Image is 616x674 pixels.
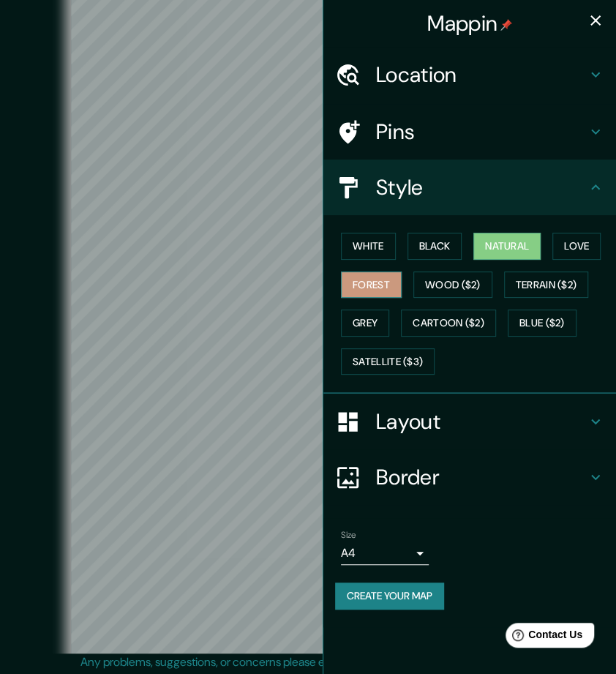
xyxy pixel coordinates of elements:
[407,233,462,260] button: Black
[473,233,541,260] button: Natural
[376,464,587,490] h4: Border
[401,310,496,337] button: Cartoon ($2)
[341,348,435,375] button: Satellite ($3)
[508,310,576,337] button: Blue ($2)
[504,272,589,299] button: Terrain ($2)
[323,160,616,215] div: Style
[341,272,402,299] button: Forest
[323,394,616,449] div: Layout
[341,310,389,337] button: Grey
[552,233,601,260] button: Love
[427,10,512,37] h4: Mappin
[323,47,616,102] div: Location
[80,654,530,671] p: Any problems, suggestions, or concerns please email .
[323,104,616,160] div: Pins
[486,617,600,658] iframe: Help widget launcher
[335,583,444,610] button: Create your map
[413,272,492,299] button: Wood ($2)
[323,449,616,505] div: Border
[376,61,587,88] h4: Location
[376,408,587,435] h4: Layout
[376,119,587,145] h4: Pins
[376,174,587,201] h4: Style
[341,529,356,542] label: Size
[500,19,512,31] img: pin-icon.png
[341,542,429,565] div: A4
[341,233,396,260] button: White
